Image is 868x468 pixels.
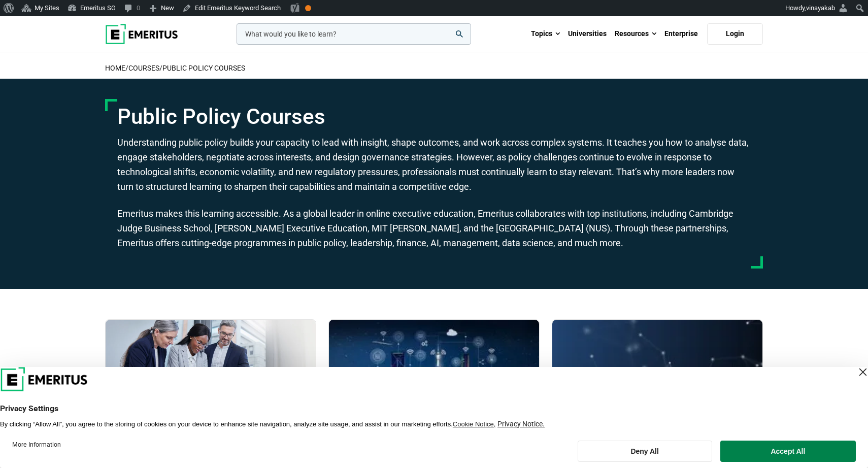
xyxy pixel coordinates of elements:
[105,64,125,72] a: home
[611,16,660,52] a: Resources
[106,320,316,421] img: Driving Strategic Innovation: Leading Complex Initiatives for Impact | Online Digital Transformat...
[162,64,245,72] a: Public Policy Courses
[128,64,159,72] a: COURSES
[527,16,564,52] a: Topics
[552,320,762,421] img: Building Financial Acumen for Non-Financial Managers | Online Finance Course
[305,5,311,11] div: OK
[117,136,751,194] p: Understanding public policy builds your capacity to lead with insight, shape outcomes, and work a...
[806,4,835,12] span: vinayakab
[564,16,611,52] a: Universities
[237,23,471,45] input: woocommerce-product-search-field-0
[329,320,539,421] img: Digital Transformation: Leading People, Data & Technology | Online Strategy and Innovation Course
[117,207,751,250] p: Emeritus makes this learning accessible. As a global leader in online executive education, Emerit...
[707,23,763,45] a: Login
[117,104,751,129] h1: Public Policy Courses
[105,57,763,79] h2: / /
[660,16,702,52] a: Enterprise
